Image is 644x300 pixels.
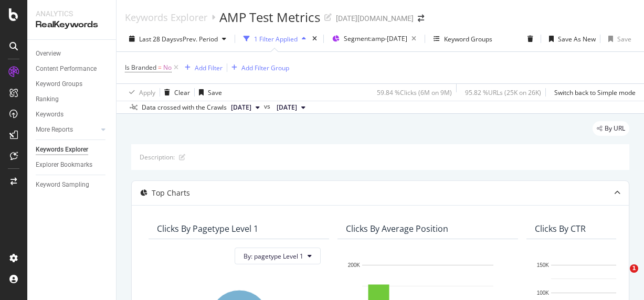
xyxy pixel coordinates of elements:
a: Ranking [36,94,109,105]
button: 1 Filter Applied [239,30,310,47]
div: Add Filter [195,63,223,72]
div: 59.84 % Clicks ( 6M on 9M ) [377,88,452,97]
div: Clear [174,88,190,97]
div: Save As New [558,35,596,44]
span: Is Branded [125,63,156,72]
span: vs Prev. Period [176,35,218,44]
button: Last 28 DaysvsPrev. Period [125,30,230,47]
div: Explorer Bookmarks [36,159,92,170]
div: Keyword Groups [36,79,82,90]
div: Description: [140,153,175,162]
a: Keywords Explorer [36,144,109,155]
div: Keywords Explorer [36,144,88,155]
span: 2025 Sep. 13th [277,103,297,112]
button: Save [195,84,222,101]
span: = [158,63,162,72]
a: Keywords [36,109,109,120]
span: Segment: amp-[DATE] [344,34,407,43]
iframe: Intercom live chat [608,264,634,290]
div: Clicks By pagetype Level 1 [157,223,258,234]
div: RealKeywords [36,19,108,31]
div: Ranking [36,94,59,105]
div: [DATE][DOMAIN_NAME] [336,13,414,24]
button: Clear [160,84,190,101]
div: 95.82 % URLs ( 25K on 26K ) [465,88,541,97]
div: Add Filter Group [241,63,289,72]
text: 100K [537,290,550,295]
div: Keyword Groups [444,35,492,44]
text: 200K [348,262,361,268]
div: Data crossed with the Crawls [142,103,227,112]
span: Last 28 Days [139,35,176,44]
div: Switch back to Simple mode [554,88,636,97]
div: legacy label [593,121,629,136]
a: Explorer Bookmarks [36,159,109,170]
div: times [310,34,319,44]
button: Keyword Groups [429,30,497,47]
a: Keyword Sampling [36,179,109,190]
div: Content Performance [36,63,97,74]
div: Clicks By CTR [535,223,586,234]
a: Overview [36,48,109,59]
div: Overview [36,48,61,59]
div: Top Charts [152,188,190,198]
span: By: pagetype Level 1 [244,252,303,261]
button: Add Filter Group [227,61,289,74]
text: 150K [537,262,550,268]
div: Save [617,35,631,44]
button: Segment:amp-[DATE] [328,30,420,47]
div: 1 Filter Applied [254,35,298,44]
button: Apply [125,84,155,101]
div: AMP Test Metrics [219,8,320,26]
div: Keyword Sampling [36,179,89,190]
button: Save As New [545,30,596,47]
span: vs [264,102,272,111]
div: Analytics [36,8,108,19]
a: Keywords Explorer [125,12,207,23]
a: Keyword Groups [36,79,109,90]
div: arrow-right-arrow-left [418,15,424,22]
span: No [163,60,172,75]
button: By: pagetype Level 1 [235,248,321,264]
button: Switch back to Simple mode [550,84,636,101]
a: Content Performance [36,63,109,74]
span: By URL [605,125,625,132]
div: Clicks By Average Position [346,223,448,234]
div: Apply [139,88,155,97]
button: Save [604,30,631,47]
div: More Reports [36,124,73,135]
button: [DATE] [272,101,310,114]
div: Save [208,88,222,97]
div: Keywords [36,109,64,120]
span: 2025 Oct. 11th [231,103,251,112]
span: 1 [630,264,638,273]
a: More Reports [36,124,98,135]
button: [DATE] [227,101,264,114]
button: Add Filter [181,61,223,74]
